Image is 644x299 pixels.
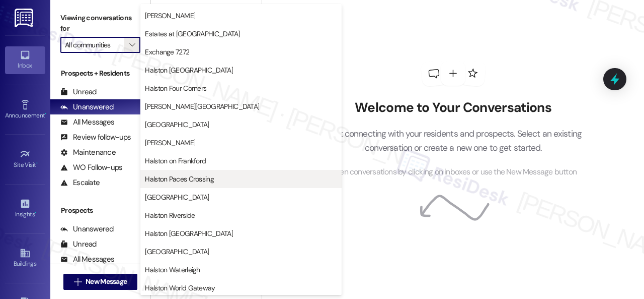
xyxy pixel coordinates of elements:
[5,245,45,272] a: Buildings
[60,132,131,143] div: Review follow-ups
[145,138,195,148] span: [PERSON_NAME]
[309,100,597,116] h2: Welcome to Your Conversations
[60,147,116,158] div: Maintenance
[60,239,97,250] div: Unread
[45,110,46,117] span: •
[60,224,114,234] div: Unanswered
[145,265,200,275] span: Halston Waterleigh
[129,41,135,49] i: 
[145,47,189,57] span: Exchange 7272
[63,274,138,290] button: New Message
[36,160,38,167] span: •
[60,162,122,173] div: WO Follow-ups
[50,68,150,79] div: Prospects + Residents
[60,10,140,37] label: Viewing conversations for
[145,174,214,184] span: Halston Paces Crossing
[74,278,82,286] i: 
[35,209,36,216] span: •
[145,101,259,111] span: [PERSON_NAME][GEOGRAPHIC_DATA]
[145,156,206,166] span: Halston on Frankford
[145,192,209,202] span: [GEOGRAPHIC_DATA]
[145,65,233,75] span: Halston [GEOGRAPHIC_DATA]
[309,127,597,155] p: Start connecting with your residents and prospects. Select an existing conversation or create a n...
[145,210,195,220] span: Halston Riverside
[145,29,239,39] span: Estates at [GEOGRAPHIC_DATA]
[60,117,114,128] div: All Messages
[60,177,100,188] div: Escalate
[15,9,35,27] img: ResiDesk Logo
[5,195,45,222] a: Insights •
[145,119,209,130] span: [GEOGRAPHIC_DATA]
[145,83,206,93] span: Halston Four Corners
[145,283,215,293] span: Halston World Gateway
[60,87,97,97] div: Unread
[60,254,114,265] div: All Messages
[145,11,195,21] span: [PERSON_NAME]
[60,102,114,112] div: Unanswered
[145,247,209,257] span: [GEOGRAPHIC_DATA]
[86,276,127,287] span: New Message
[50,205,150,216] div: Prospects
[330,166,577,178] span: Open conversations by clicking on inboxes or use the New Message button
[65,37,124,53] input: All communities
[5,146,45,173] a: Site Visit •
[5,46,45,74] a: Inbox
[145,228,233,238] span: Halston [GEOGRAPHIC_DATA]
